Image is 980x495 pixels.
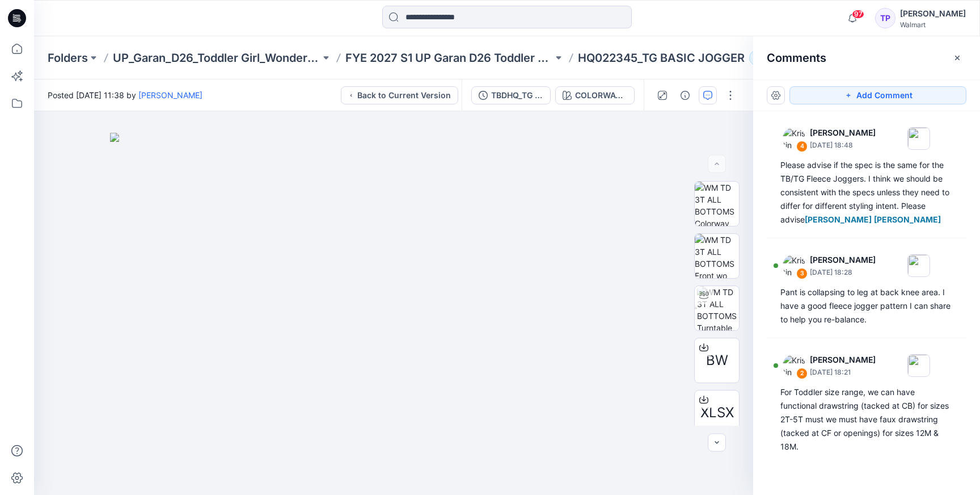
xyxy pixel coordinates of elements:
img: Kristin Veit [783,254,805,277]
img: WM TD 3T ALL BOTTOMS Colorway wo Avatar [695,182,739,226]
img: WM TD 3T ALL BOTTOMS Turntable with Avatar [697,286,739,330]
button: TBDHQ_TG BASIC JOGGER_tg9021 [471,86,551,104]
p: [DATE] 18:21 [810,367,876,378]
img: WM TD 3T ALL BOTTOMS Front wo Avatar [695,234,739,278]
div: 3 [796,268,808,279]
p: HQ022345_TG BASIC JOGGER [578,50,745,66]
span: [PERSON_NAME] [874,215,941,224]
h2: Comments [767,51,826,65]
button: Back to Current Version [341,86,458,104]
div: [PERSON_NAME] [900,7,966,20]
p: [DATE] 18:48 [810,140,876,151]
p: [PERSON_NAME] [810,353,876,367]
div: Pant is collapsing to leg at back knee area. I have a good fleece jogger pattern I can share to h... [780,286,953,326]
a: UP_Garan_D26_Toddler Girl_Wonder_Nation [113,50,320,66]
div: Walmart [900,20,966,29]
button: 39 [749,50,787,66]
button: Details [676,86,694,104]
span: 97 [852,10,864,19]
div: TBDHQ_TG BASIC JOGGER_tg9021 [491,89,543,102]
img: Kristin Veit [783,354,805,377]
p: [PERSON_NAME] [810,126,876,140]
a: FYE 2027 S1 UP Garan D26 Toddler Girl Wonder Nation [345,50,553,66]
span: XLSX [700,402,734,423]
span: Posted [DATE] 11:38 by [48,89,202,101]
span: [PERSON_NAME] [805,215,872,224]
p: [DATE] 18:28 [810,267,876,278]
span: BW [706,350,728,371]
a: Folders [48,50,88,66]
div: For Toddler size range, we can have functional drawstring (tacked at CB) for sizes 2T-5T must we ... [780,385,953,454]
div: COLORWAY 2 [575,89,627,102]
button: Add Comment [789,86,966,104]
p: [PERSON_NAME] [810,253,876,267]
a: [PERSON_NAME] [138,90,202,100]
img: Kristin Veit [783,127,805,150]
button: COLORWAY 2 [555,86,635,104]
img: eyJhbGciOiJIUzI1NiIsImtpZCI6IjAiLCJzbHQiOiJzZXMiLCJ0eXAiOiJKV1QifQ.eyJkYXRhIjp7InR5cGUiOiJzdG9yYW... [110,133,677,495]
div: TP [875,8,895,28]
div: 4 [796,141,808,152]
div: Please advise if the spec is the same for the TB/TG Fleece Joggers. I think we should be consiste... [780,158,953,226]
div: 2 [796,368,808,379]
